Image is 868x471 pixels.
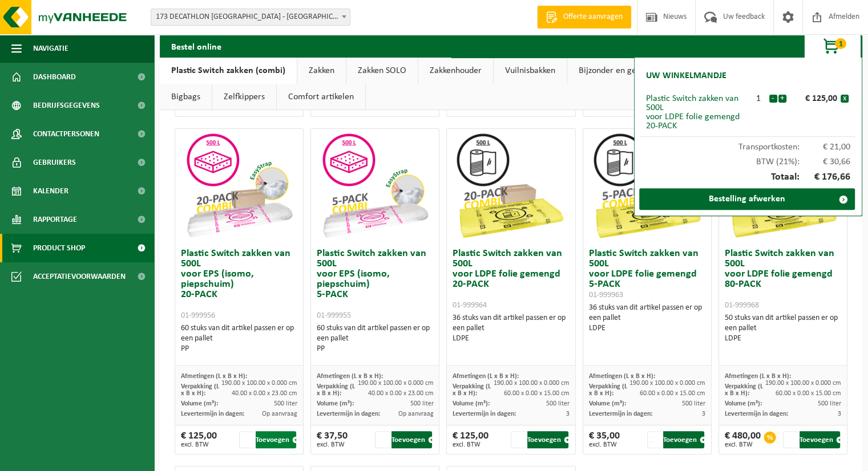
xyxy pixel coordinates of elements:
span: Afmetingen (L x B x H): [725,373,791,380]
span: Levertermijn in dagen: [181,411,244,417]
div: 50 stuks van dit artikel passen er op een pallet [725,313,841,344]
span: 60.00 x 0.00 x 15.00 cm [504,390,570,397]
button: Toevoegen [256,431,296,448]
input: 1 [783,431,798,448]
span: Levertermijn in dagen: [589,411,652,417]
span: Gebruikers [33,148,76,177]
span: 173 DECATHLON ANTWERPEN - ANTWERPEN [151,9,350,26]
span: 190.00 x 100.00 x 0.000 cm [629,380,705,387]
span: excl. BTW [725,441,761,448]
div: € 125,00 [453,431,488,448]
a: Zakken SOLO [346,58,418,84]
div: 1 [748,94,769,103]
a: Zakken [297,58,346,84]
span: Op aanvraag [398,411,433,417]
span: 500 liter [410,400,433,407]
input: 1 [239,431,255,448]
span: 01-999963 [589,291,623,299]
span: Verpakking (L x B x H): [725,383,763,397]
h3: Plastic Switch zakken van 500L voor EPS (isomo, piepschuim) 20-PACK [181,249,297,320]
span: Contactpersonen [33,120,99,148]
span: 60.00 x 0.00 x 15.00 cm [640,390,705,397]
span: excl. BTW [589,441,620,448]
span: Afmetingen (L x B x H): [317,373,383,380]
h3: Plastic Switch zakken van 500L voor EPS (isomo, piepschuim) 5-PACK [317,249,433,320]
h3: Plastic Switch zakken van 500L voor LDPE folie gemengd 80-PACK [725,249,841,310]
a: Zakkenhouder [418,58,493,84]
span: Volume (m³): [589,400,626,407]
button: Toevoegen [391,431,432,448]
span: 3 [838,411,841,417]
span: Acceptatievoorwaarden [33,262,126,291]
span: 3 [702,411,705,417]
span: 1 [835,38,846,49]
button: Toevoegen [800,431,840,448]
span: 3 [566,411,570,417]
div: 36 stuks van dit artikel passen er op een pallet [589,303,705,334]
span: 190.00 x 100.00 x 0.000 cm [494,380,570,387]
span: Op aanvraag [262,411,297,417]
span: 500 liter [818,400,841,407]
div: LDPE [589,323,705,334]
a: Bigbags [160,84,212,110]
span: 40.00 x 0.00 x 23.00 cm [232,390,297,397]
span: 190.00 x 100.00 x 0.000 cm [765,380,841,387]
a: Bestelling afwerken [639,188,855,210]
div: € 35,00 [589,431,620,448]
div: 60 stuks van dit artikel passen er op een pallet [317,323,433,354]
span: Navigatie [33,34,68,63]
h2: Bestel online [160,35,233,57]
img: 01-999964 [454,129,568,243]
a: Bijzonder en gevaarlijk afval [567,58,696,84]
input: 1 [511,431,526,448]
input: 1 [647,431,663,448]
span: 01-999964 [453,301,487,310]
div: Totaal: [640,167,856,188]
span: 173 DECATHLON ANTWERPEN - ANTWERPEN [151,9,350,25]
span: 01-999968 [725,301,759,310]
span: 500 liter [682,400,705,407]
input: 1 [375,431,390,448]
div: LDPE [453,334,569,344]
span: € 176,66 [800,172,851,182]
span: Bedrijfsgegevens [33,91,100,120]
div: PP [317,344,433,354]
span: Afmetingen (L x B x H): [453,373,519,380]
span: € 30,66 [800,157,851,167]
span: Afmetingen (L x B x H): [181,373,247,380]
span: 60.00 x 0.00 x 15.00 cm [776,390,841,397]
a: Zelfkippers [212,84,276,110]
button: 1 [804,35,861,58]
div: € 125,00 [181,431,217,448]
img: 01-999955 [318,129,432,243]
span: Levertermijn in dagen: [453,411,516,417]
img: 01-999956 [182,129,296,243]
span: Verpakking (L x B x H): [453,383,491,397]
img: 01-999963 [590,129,704,243]
h3: Plastic Switch zakken van 500L voor LDPE folie gemengd 5-PACK [589,249,705,300]
span: Rapportage [33,205,77,234]
a: Plastic Switch zakken (combi) [160,58,297,84]
span: excl. BTW [181,441,217,448]
span: Product Shop [33,234,85,262]
span: 190.00 x 100.00 x 0.000 cm [357,380,433,387]
span: excl. BTW [317,441,348,448]
a: Offerte aanvragen [537,6,631,29]
div: € 480,00 [725,431,761,448]
span: Dashboard [33,63,76,91]
button: - [769,95,777,103]
h2: Uw winkelmandje [640,63,732,88]
button: + [778,95,786,103]
button: Toevoegen [663,431,704,448]
a: Vuilnisbakken [494,58,567,84]
span: 40.00 x 0.00 x 23.00 cm [368,390,433,397]
span: 500 liter [546,400,570,407]
span: Volume (m³): [725,400,762,407]
span: 01-999955 [317,311,351,320]
div: Plastic Switch zakken van 500L voor LDPE folie gemengd 20-PACK [646,94,748,131]
span: Verpakking (L x B x H): [589,383,627,397]
div: Transportkosten: [640,137,856,152]
a: Comfort artikelen [277,84,365,110]
span: excl. BTW [453,441,488,448]
span: Offerte aanvragen [560,11,625,23]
